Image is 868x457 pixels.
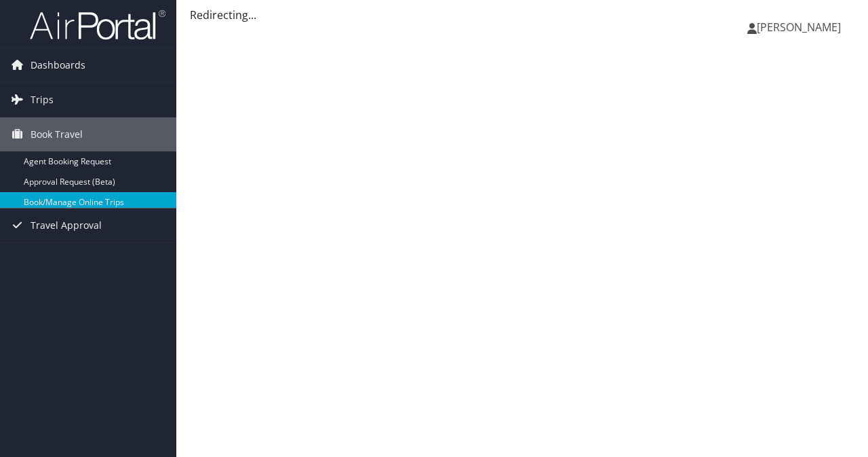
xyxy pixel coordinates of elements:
[747,7,854,48] a: [PERSON_NAME]
[31,48,85,82] span: Dashboards
[190,7,854,23] div: Redirecting...
[30,9,165,41] img: airportal-logo.png
[31,83,54,117] span: Trips
[757,20,841,35] span: [PERSON_NAME]
[31,117,83,151] span: Book Travel
[31,208,102,242] span: Travel Approval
